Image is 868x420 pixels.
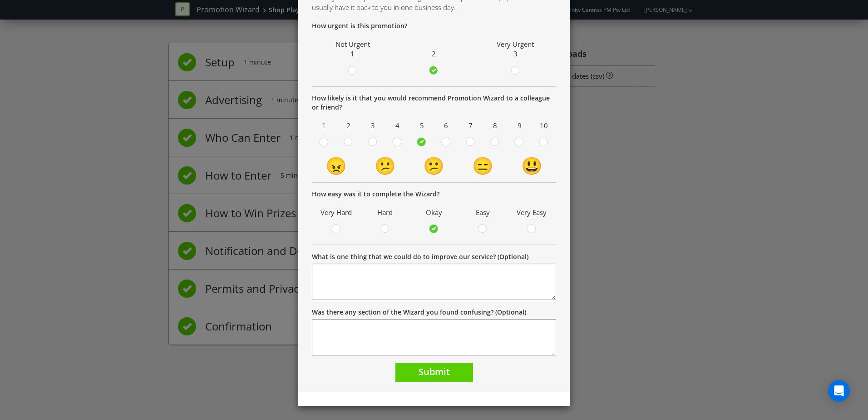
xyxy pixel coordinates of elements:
span: 1 [314,119,334,133]
span: 7 [461,119,481,133]
label: Was there any section of the Wizard you found confusing? (Optional) [312,308,526,317]
span: Hard [365,205,405,220]
span: Very Hard [316,205,356,220]
span: 6 [436,119,456,133]
span: 3 [363,119,383,133]
p: How easy was it to complete the Wizard? [312,190,556,199]
td: 😠 [312,153,361,178]
span: 4 [387,119,407,133]
td: 😑 [459,153,508,178]
p: How likely is it that you would recommend Promotion Wizard to a colleague or friend? [312,94,556,112]
span: 9 [509,119,529,133]
span: 1 [350,49,355,58]
td: 😕 [361,153,410,178]
p: How urgent is this promotion? [312,21,556,30]
span: Not Urgent [335,40,370,49]
span: 2 [339,119,359,133]
td: 😕 [409,153,459,178]
span: 2 [432,49,436,58]
label: What is one thing that we could do to improve our service? (Optional) [312,252,528,261]
td: 😃 [507,153,556,178]
span: Okay [414,205,454,220]
span: 3 [513,49,518,58]
div: Open Intercom Messenger [828,380,850,402]
span: 10 [534,119,554,133]
span: Submit [419,365,450,378]
span: 5 [412,119,432,133]
span: Very Easy [512,205,552,220]
button: Submit [395,363,473,382]
span: Easy [463,205,503,220]
span: Very Urgent [497,40,534,49]
span: 8 [485,119,505,133]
